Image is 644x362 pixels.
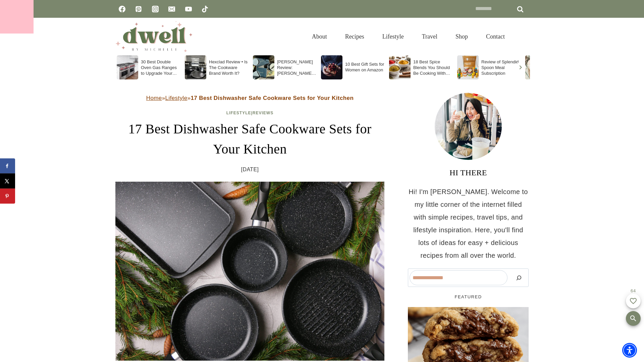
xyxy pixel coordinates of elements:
[198,2,212,16] a: TikTok
[165,2,178,16] a: Email
[303,25,514,48] nav: Primary Navigation
[303,25,336,48] a: About
[115,119,384,159] h1: 17 Best Dishwasher Safe Cookware Sets for Your Kitchen
[477,25,514,48] a: Contact
[622,343,637,358] div: Accessibility Menu
[408,185,529,262] p: Hi! I'm [PERSON_NAME]. Welcome to my little corner of the internet filled with simple recipes, tr...
[191,95,354,101] strong: 17 Best Dishwasher Safe Cookware Sets for Your Kitchen
[413,25,446,48] a: Travel
[182,2,195,16] a: YouTube
[165,95,187,101] a: Lifestyle
[446,25,477,48] a: Shop
[253,111,273,115] a: Reviews
[115,21,193,52] img: DWELL by michelle
[226,111,273,115] span: |
[408,167,529,179] h3: HI THERE
[149,2,162,16] a: Instagram
[336,25,373,48] a: Recipes
[408,294,529,300] h5: FEATURED
[226,111,251,115] a: Lifestyle
[132,2,145,16] a: Pinterest
[241,165,259,175] time: [DATE]
[373,25,413,48] a: Lifestyle
[146,95,162,101] a: Home
[146,95,354,101] span: » »
[115,2,129,16] a: Facebook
